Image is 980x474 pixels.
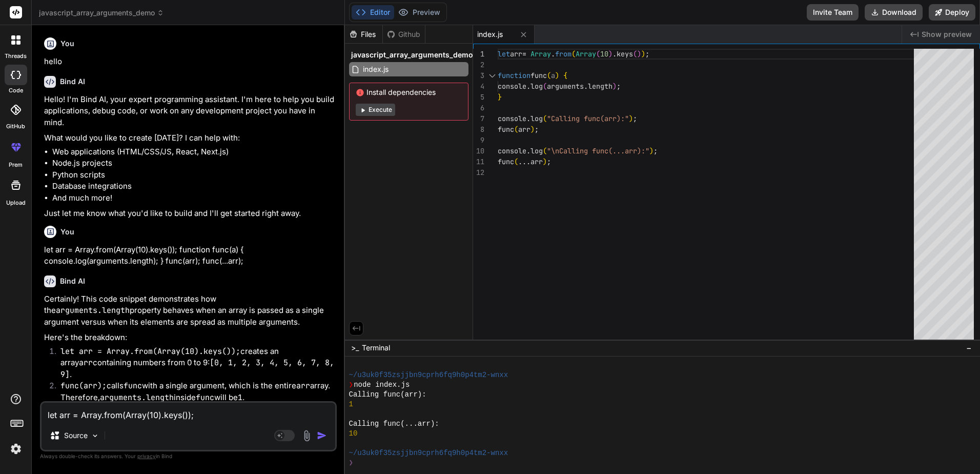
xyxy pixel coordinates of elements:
[473,103,484,113] div: 6
[645,49,649,58] span: ;
[498,92,502,102] span: }
[629,114,633,123] span: )
[52,346,335,381] li: creates an array containing numbers from 0 to 9: .
[473,135,484,146] div: 9
[7,440,25,458] img: settings
[596,49,600,58] span: (
[52,192,335,204] li: And much more!
[362,343,390,353] span: Terminal
[79,358,93,368] code: arr
[617,82,621,91] span: ;
[530,49,551,58] span: Array
[530,82,543,91] span: log
[196,392,214,403] code: func
[383,29,425,39] div: Github
[44,293,335,328] p: Certainly! This code snippet demonstrates how the property behaves when an array is passed as a s...
[473,124,484,135] div: 8
[60,38,74,49] h6: You
[56,305,130,315] code: arguments.length
[526,114,530,123] span: .
[535,125,539,134] span: ;
[52,169,335,181] li: Python scripts
[52,157,335,169] li: Node.js projects
[522,49,526,58] span: =
[473,92,484,103] div: 5
[349,400,353,409] span: 1
[6,122,25,131] label: GitHub
[394,5,444,19] button: Preview
[547,71,551,80] span: (
[40,451,337,461] p: Always double-check its answers. Your in Bind
[39,8,164,18] span: javascript_array_arguments_demo
[543,114,547,123] span: (
[608,49,612,58] span: )
[865,4,923,21] button: Download
[498,125,514,134] span: func
[473,146,484,156] div: 10
[612,82,617,91] span: )
[498,157,514,166] span: func
[551,71,555,80] span: a
[60,358,334,380] code: [0, 1, 2, 3, 4, 5, 6, 7, 8, 9]
[52,181,335,192] li: Database integrations
[929,4,975,21] button: Deploy
[547,82,584,91] span: arguments
[530,146,543,155] span: log
[44,244,335,267] p: let arr = Array.from(Array(10).keys()); function func(a) { console.log(arguments.length); } func(...
[301,430,313,442] img: attachment
[60,381,107,391] code: func(arr);
[44,208,335,220] p: Just let me know what you'd like to build and I'll get started right away.
[543,157,547,166] span: )
[551,49,555,58] span: .
[584,82,588,91] span: .
[649,146,654,155] span: )
[563,71,567,80] span: {
[498,82,526,91] span: console
[9,161,23,169] label: prem
[807,4,859,21] button: Invite Team
[510,49,522,58] span: arr
[530,157,543,166] span: arr
[354,380,410,390] span: node index.js
[238,392,242,403] code: 1
[547,157,551,166] span: ;
[356,87,462,97] span: Install dependencies
[633,49,637,58] span: (
[526,146,530,155] span: .
[52,146,335,158] li: Web applications (HTML/CSS/JS, React, Next.js)
[317,430,327,441] img: icon
[60,227,74,237] h6: You
[964,340,974,356] button: −
[477,29,503,39] span: index.js
[555,49,571,58] span: from
[617,49,633,58] span: keys
[633,114,637,123] span: ;
[498,71,530,80] span: function
[351,343,359,353] span: >_
[349,448,508,458] span: ~/u3uk0f35zsjjbn9cprh6fq9h0p4tm2-wnxx
[473,70,484,81] div: 3
[498,146,526,155] span: console
[352,5,394,19] button: Editor
[60,346,240,357] code: let arr = Array.from(Array(10).keys());
[349,458,354,468] span: ❯
[514,157,518,166] span: (
[9,86,23,95] label: code
[5,52,27,61] label: threads
[485,70,499,81] div: Click to collapse the range.
[555,71,559,80] span: )
[137,453,156,459] span: privacy
[64,430,88,441] p: Source
[518,125,530,134] span: arr
[349,370,508,380] span: ~/u3uk0f35zsjjbn9cprh6fq9h0p4tm2-wnxx
[100,392,174,403] code: arguments.length
[588,82,612,91] span: length
[514,125,518,134] span: (
[473,167,484,178] div: 12
[356,104,395,116] button: Execute
[44,56,335,68] p: hello
[530,71,547,80] span: func
[498,49,510,58] span: let
[60,76,85,87] h6: Bind AI
[641,49,645,58] span: )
